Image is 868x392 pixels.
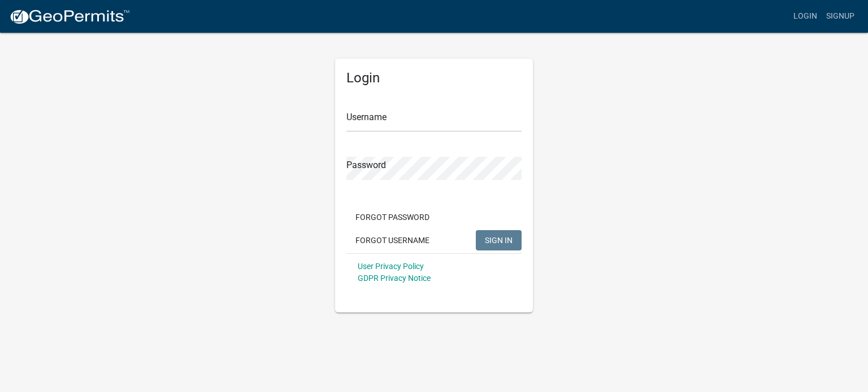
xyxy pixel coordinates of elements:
a: Login [789,6,822,27]
a: User Privacy Policy [358,262,424,271]
button: Forgot Username [346,230,439,250]
h5: Login [346,70,522,86]
button: Forgot Password [346,207,439,227]
button: SIGN IN [476,230,522,250]
a: GDPR Privacy Notice [358,274,431,283]
a: Signup [822,6,859,27]
span: SIGN IN [485,235,513,244]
